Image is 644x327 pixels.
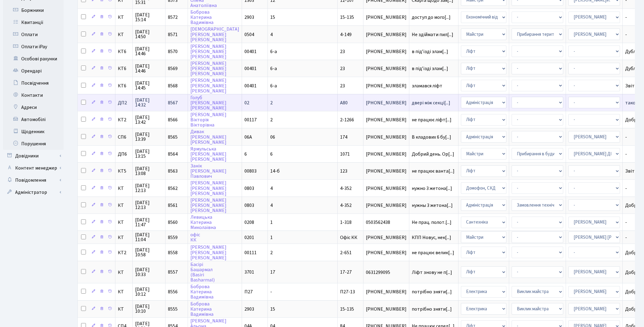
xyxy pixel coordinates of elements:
span: 14-б [270,168,280,174]
a: [DEMOGRAPHIC_DATA][PERSON_NAME][PERSON_NAME] [190,26,239,43]
span: КТ5 [118,169,130,174]
span: не працює велик[...] [412,249,454,256]
span: КТ2 [118,117,130,122]
a: Оплати iPay [3,41,64,53]
span: [DATE] 13:39 [135,132,163,142]
span: 0504 [244,31,254,38]
a: Контент менеджер [3,162,64,174]
span: 4-352 [340,185,352,192]
span: [DATE] 13:15 [135,149,163,159]
span: 23 [340,83,345,89]
span: в підʼїзді злам[...] [412,48,448,55]
span: 23 [340,65,345,72]
a: БоброваКатеринаВадимівна [190,9,213,26]
span: не працює ліфт[...] [412,116,451,123]
span: Офіс КК [340,234,357,241]
span: 4 [270,202,273,209]
a: [PERSON_NAME][PERSON_NAME][PERSON_NAME] [190,244,227,261]
span: 8568 [168,83,178,89]
a: Автомобілі [3,113,64,126]
span: 4-149 [340,31,352,38]
span: 0803 [244,202,254,209]
span: 00401 [244,48,257,55]
a: БасіріБашармал(BasiriBasharmal) [190,261,215,283]
span: 8561 [168,202,178,209]
span: 8565 [168,134,178,140]
span: 8566 [168,116,178,123]
span: КТ6 [118,83,130,88]
a: Голуб[PERSON_NAME][PERSON_NAME] [190,94,227,111]
span: 00803 [244,168,257,174]
span: [PHONE_NUMBER] [366,117,407,122]
span: 8572 [168,14,178,21]
span: КТ [118,307,130,312]
span: потрібно зняти[...] [412,306,452,312]
span: ДП6 [118,152,130,157]
span: [PHONE_NUMBER] [366,135,407,140]
span: 2903 [244,14,254,21]
span: [PHONE_NUMBER] [366,32,407,37]
a: БоброваКатеринаВадимівна [190,283,213,300]
span: 8564 [168,151,178,157]
span: КТ [118,203,130,208]
a: [PERSON_NAME][PERSON_NAME][PERSON_NAME] [190,77,227,94]
span: ДП2 [118,100,130,105]
a: Квитанції [3,16,64,29]
span: 8560 [168,219,178,226]
span: [DATE] 10:12 [135,287,163,297]
span: КТ6 [118,66,130,71]
span: 4 [270,31,273,38]
a: Адміністратор [3,186,64,198]
span: [DATE] 10:33 [135,267,163,277]
span: 2 [270,116,273,123]
span: [DATE] 12:13 [135,183,163,193]
a: офісКК [190,231,200,243]
span: [DATE] 10:58 [135,248,163,257]
a: Посвідчення [3,77,64,89]
a: [PERSON_NAME][PERSON_NAME][PERSON_NAME] [190,197,227,214]
span: [DATE] 14:46 [135,46,163,56]
span: 6-а [270,65,277,72]
span: [DATE] 14:50 [135,29,163,39]
span: 8562 [168,185,178,192]
span: [DATE] 14:45 [135,81,163,90]
span: [DATE] 12:13 [135,200,163,210]
span: 0803 [244,185,254,192]
span: КТ [118,289,130,294]
span: 2-651 [340,249,352,256]
span: 8569 [168,65,178,72]
a: ЛевицькаКатеринаМиколаївна [190,214,216,231]
span: КТ [118,32,130,37]
a: БоброваКатеринаВадимівна [190,301,213,318]
span: нужны 3 жетона[...] [412,202,453,209]
a: Щоденник [3,126,64,138]
a: Ярмульська[PERSON_NAME][PERSON_NAME] [190,146,227,163]
span: 2 [270,249,273,256]
span: 1-318 [340,219,352,226]
span: [PHONE_NUMBER] [366,49,407,54]
span: 2 [270,99,273,106]
span: 0201 [244,234,254,241]
span: 6-а [270,83,277,89]
span: П27 [244,288,253,295]
span: СП6 [118,135,130,140]
span: [DATE] 10:10 [135,304,163,314]
span: 17-27 [340,269,352,276]
span: Не прац. полот.[...] [412,219,451,226]
span: КТ2 [118,250,130,255]
span: [PHONE_NUMBER] [366,289,407,294]
span: 0631299095 [366,270,407,275]
span: 06 [270,134,275,140]
span: 8555 [168,306,178,312]
span: В кладових 6 бу[...] [412,134,451,140]
span: [PHONE_NUMBER] [366,83,407,88]
span: [PHONE_NUMBER] [366,15,407,20]
a: Повідомлення [3,174,64,186]
span: 8563 [168,168,178,174]
span: [PHONE_NUMBER] [366,250,407,255]
a: Занік[PERSON_NAME]Павлович [190,163,227,180]
a: Орендарі [3,65,64,77]
span: двері між секці[...] [412,99,450,106]
a: [PERSON_NAME][PERSON_NAME][PERSON_NAME] [190,60,227,77]
span: [DATE] 11:04 [135,232,163,242]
